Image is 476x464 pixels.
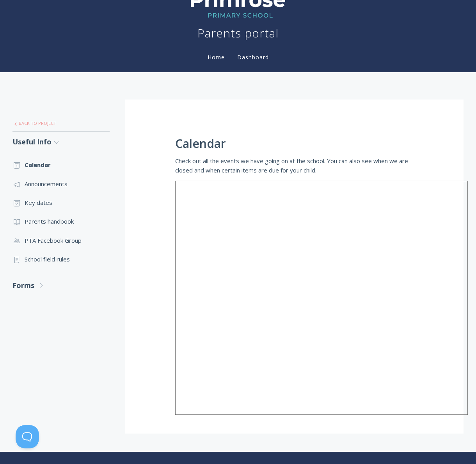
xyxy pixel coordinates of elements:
a: PTA Facebook Group [12,231,110,250]
a: Calendar [12,155,110,174]
a: Announcements [12,174,110,193]
a: Dashboard [236,53,270,61]
h1: Calendar [175,137,414,150]
p: Check out all the events we have going on at the school. You can also see when we are closed and ... [175,156,414,175]
a: Back to Project [12,115,110,132]
a: Forms [12,275,110,296]
iframe: Toggle Customer Support [16,425,39,448]
a: Key dates [12,193,110,212]
a: School field rules [12,250,110,268]
a: Home [206,53,226,61]
a: Useful Info [12,132,110,152]
h1: Parents portal [197,25,279,41]
a: Parents handbook [12,212,110,231]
